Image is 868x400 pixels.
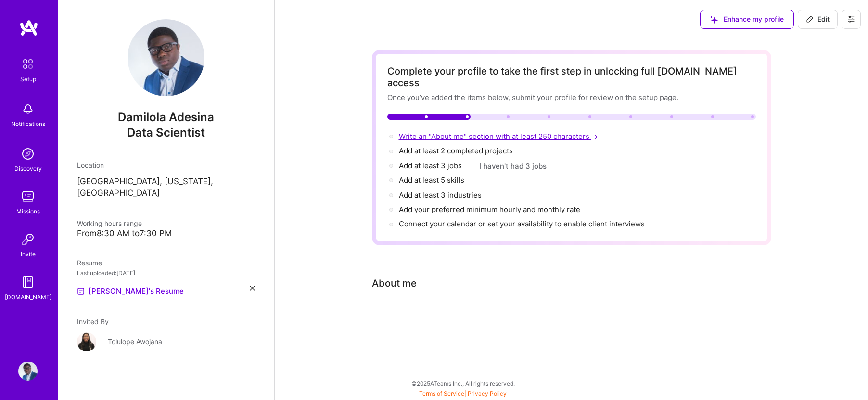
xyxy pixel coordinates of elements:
a: [PERSON_NAME]'s Resume [77,286,184,297]
img: guide book [18,273,38,292]
div: From 8:30 AM to 7:30 PM [77,228,255,238]
div: About me [372,276,417,290]
img: User Avatar [18,362,38,381]
div: Location [77,160,255,170]
a: Terms of Service [419,390,464,397]
div: Complete your profile to take the first step in unlocking full [DOMAIN_NAME] access [387,65,756,88]
img: Invite [18,230,38,249]
div: Last uploaded: [DATE] [77,268,255,278]
button: Edit [798,10,838,29]
span: → [591,132,598,142]
img: logo [19,19,38,37]
div: Discovery [14,163,42,174]
div: Notifications [11,119,45,129]
span: Resume [77,259,102,267]
div: Missions [16,206,40,216]
span: Add at least 3 jobs [399,161,462,170]
img: bell [18,100,38,119]
button: I haven't had 3 jobs [479,161,547,171]
span: Data Scientist [127,125,205,139]
i: icon SuggestedTeams [710,16,718,24]
div: Invite [21,249,36,259]
span: | [419,390,507,397]
i: icon Close [250,286,255,291]
span: Add at least 2 completed projects [399,146,513,155]
div: © 2025 ATeams Inc., All rights reserved. [58,371,868,395]
a: User Avatar [16,362,40,381]
span: Enhance my profile [710,14,784,24]
span: Add at least 3 industries [399,190,482,200]
img: Resume [77,287,85,295]
span: Damilola Adesina [77,110,255,125]
img: discovery [18,144,38,163]
span: Edit [806,14,830,24]
span: Add your preferred minimum hourly and monthly rate [399,205,580,214]
img: setup [18,54,38,74]
span: Write an "About me" section with at least 250 characters [399,132,600,141]
button: Enhance my profile [700,10,794,29]
div: Setup [20,74,36,84]
img: teamwork [18,187,38,206]
div: [DOMAIN_NAME] [5,292,51,302]
span: Invited By [77,317,109,325]
span: Working hours range [77,219,142,227]
p: [GEOGRAPHIC_DATA], [US_STATE], [GEOGRAPHIC_DATA] [77,176,255,199]
img: User Avatar [128,19,204,96]
span: Connect your calendar or set your availability to enable client interviews [399,219,645,228]
a: Privacy Policy [468,390,507,397]
span: Add at least 5 skills [399,175,464,185]
div: Once you’ve added the items below, submit your profile for review on the setup page. [387,92,756,102]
